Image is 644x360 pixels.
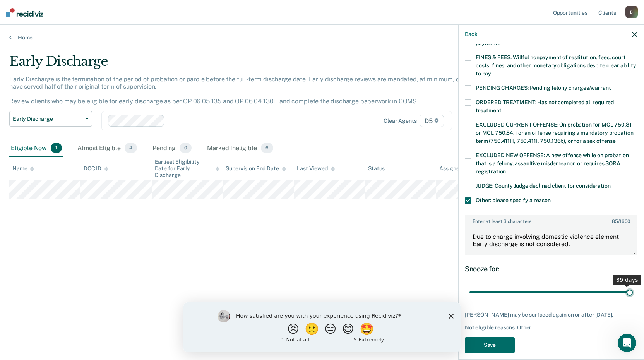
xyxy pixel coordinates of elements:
[368,165,385,172] div: Status
[9,75,490,105] p: Early Discharge is the termination of the period of probation or parole before the full-term disc...
[476,197,551,203] span: Other: please specify a reason
[151,140,193,157] div: Pending
[125,143,137,153] span: 4
[613,275,641,285] div: 89 days
[612,219,630,224] span: / 1600
[6,8,43,17] img: Recidiviz
[466,216,637,224] label: Enter at least 3 characters
[180,143,192,153] span: 0
[183,302,461,352] iframe: Survey by Kim from Recidiviz
[13,116,82,122] span: Early Discharge
[155,159,220,178] div: Earliest Eligibility Date for Early Discharge
[476,99,614,113] span: ORDERED TREATMENT: Has not completed all required treatment
[384,118,416,124] div: Clear agents
[9,53,492,75] div: Early Discharge
[84,165,108,172] div: DOC ID
[9,140,63,157] div: Eligible Now
[476,122,633,144] span: EXCLUDED CURRENT OFFENSE: On probation for MCL 750.81 or MCL 750.84, for an offense requiring a m...
[465,265,637,273] div: Snooze for:
[465,337,515,353] button: Save
[618,334,636,352] iframe: Intercom live chat
[439,165,476,172] div: Assigned to
[465,312,637,318] div: [PERSON_NAME] may be surfaced again on or after [DATE].
[420,115,444,127] span: D5
[297,165,334,172] div: Last Viewed
[465,324,637,331] div: Not eligible reasons: Other
[9,34,635,41] a: Home
[476,152,629,175] span: EXCLUDED NEW OFFENSE: A new offense while on probation that is a felony, assaultive misdemeanor, ...
[226,165,286,172] div: Supervision End Date
[76,140,139,157] div: Almost Eligible
[466,226,637,255] textarea: Due to charge involving domestic violence element Early discharge is not considered.
[51,143,62,153] span: 1
[625,6,638,18] div: B
[12,165,34,172] div: Name
[476,54,636,77] span: FINES & FEES: Willful nonpayment of restitution, fees, court costs, fines, and other monetary obl...
[261,143,273,153] span: 6
[476,85,611,91] span: PENDING CHARGES: Pending felony charges/warrant
[465,31,477,38] button: Back
[612,219,618,224] span: 85
[206,140,275,157] div: Marked Ineligible
[476,183,611,189] span: JUDGE: County Judge declined client for consideration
